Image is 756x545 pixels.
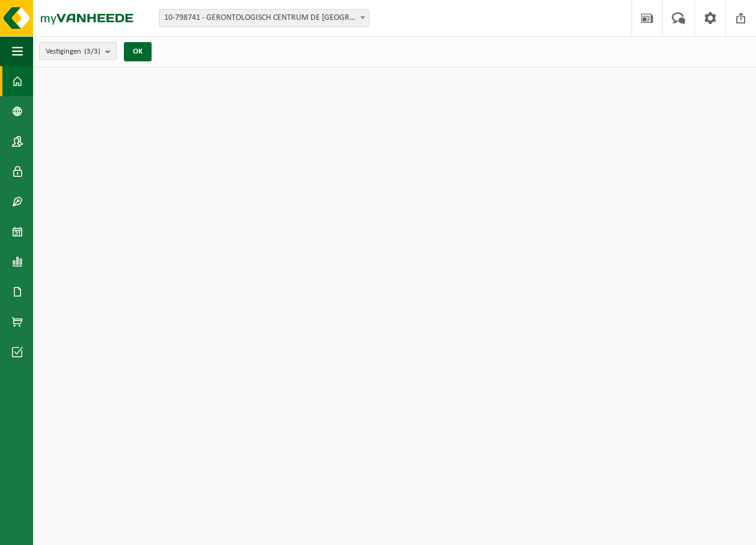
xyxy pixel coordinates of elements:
span: 10-798741 - GERONTOLOGISCH CENTRUM DE HAAN VZW - DROGENBOS [159,10,369,26]
span: 10-798741 - GERONTOLOGISCH CENTRUM DE HAAN VZW - DROGENBOS [159,9,369,27]
span: Vestigingen [46,43,100,61]
button: OK [124,42,152,61]
count: (3/3) [84,48,100,55]
button: Vestigingen(3/3) [39,42,117,60]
